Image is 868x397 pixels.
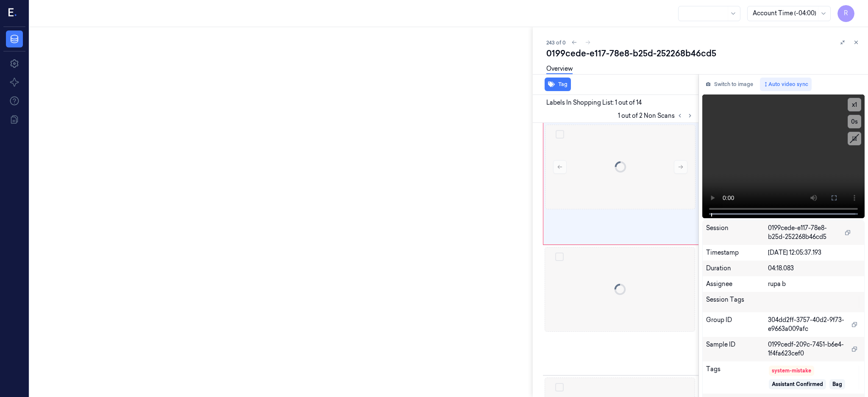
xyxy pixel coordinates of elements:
div: system-mistake [772,367,811,375]
span: 243 of 0 [546,39,566,46]
span: 304dd2ff-3757-40d2-9f73-e9663a009afc [768,316,846,333]
button: Auto video sync [760,78,812,91]
div: Sample ID [706,340,768,358]
span: 0199cede-e117-78e8-b25d-252268b46cd5 [768,224,840,242]
div: Duration [706,264,768,273]
div: rupa b [768,280,861,289]
button: Select row [555,383,564,391]
div: Assistant Confirmed [772,380,823,388]
div: Tags [706,365,768,390]
div: Timestamp [706,248,768,257]
a: Overview [546,64,573,74]
div: Assignee [706,280,768,289]
span: 0199cedf-209c-7451-b6e4-1f4fa623cef0 [768,340,846,358]
div: Session [706,224,768,242]
button: Switch to image [702,78,757,91]
div: 0199cede-e117-78e8-b25d-252268b46cd5 [546,47,861,59]
div: 04:18.083 [768,264,861,273]
button: 0s [848,115,861,128]
div: Bag [832,380,842,388]
div: Session Tags [706,295,768,309]
button: R [837,5,854,22]
span: 1 out of 2 Non Scans [618,111,695,121]
button: Tag [545,78,571,91]
div: [DATE] 12:05:37.193 [768,248,861,257]
button: Select row [555,253,564,261]
span: Labels In Shopping List: 1 out of 14 [546,98,642,107]
div: Group ID [706,316,768,333]
button: Select row [556,130,564,139]
button: x1 [848,98,861,111]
